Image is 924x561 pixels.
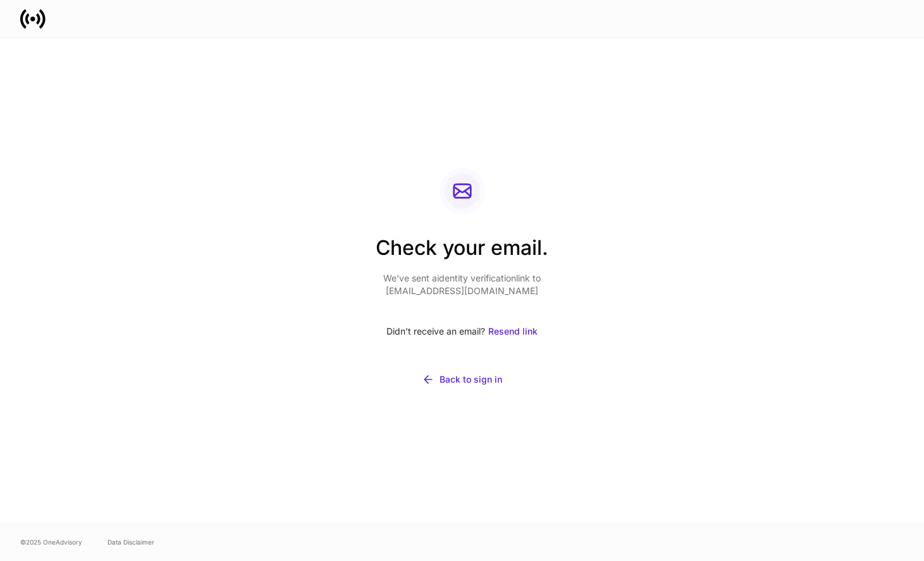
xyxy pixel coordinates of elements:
div: Didn’t receive an email? [376,317,548,345]
button: Resend link [488,317,538,345]
p: We’ve sent a identity verification link to [EMAIL_ADDRESS][DOMAIN_NAME] [376,272,548,297]
a: Data Disclaimer [108,537,154,547]
div: Resend link [488,325,538,338]
div: Back to sign in [440,373,502,386]
button: Back to sign in [376,366,548,393]
h2: Check your email. [376,234,548,272]
span: © 2025 OneAdvisory [20,537,82,547]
